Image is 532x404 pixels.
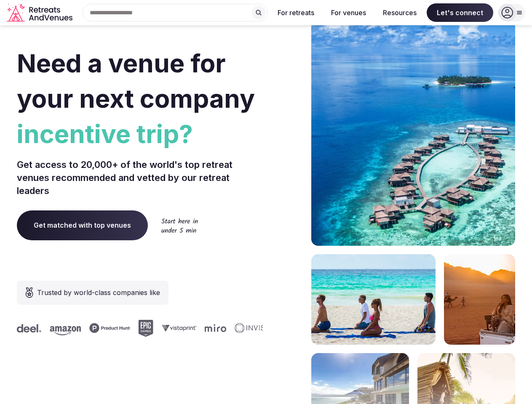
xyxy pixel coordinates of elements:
a: Visit the homepage [7,3,74,22]
a: Get matched with top venues [17,210,148,240]
svg: Deel company logo [16,324,41,332]
span: incentive trip? [17,116,263,151]
svg: Miro company logo [204,324,226,332]
img: Start here in under 5 min [161,218,198,233]
svg: Epic Games company logo [138,320,153,337]
button: Resources [376,3,423,22]
img: woman sitting in back of truck with camels [444,254,515,345]
img: yoga on tropical beach [311,254,436,345]
button: For venues [324,3,373,22]
span: Need a venue for your next company [17,48,255,114]
p: Get access to 20,000+ of the world's top retreat venues recommended and vetted by our retreat lea... [17,158,263,197]
button: For retreats [271,3,321,22]
svg: Vistaprint company logo [161,324,196,332]
svg: Invisible company logo [234,323,281,333]
svg: Retreats and Venues company logo [7,3,74,22]
span: Let's connect [427,3,493,22]
span: Trusted by world-class companies like [37,287,160,298]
